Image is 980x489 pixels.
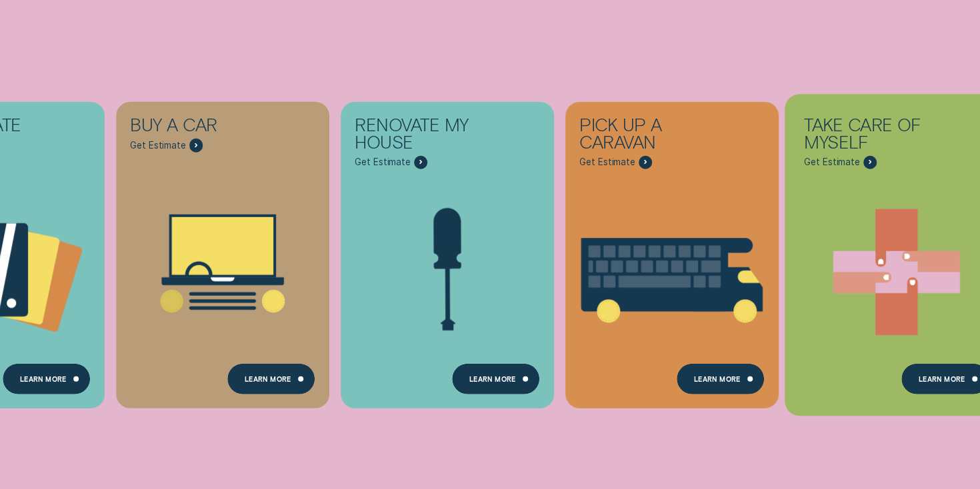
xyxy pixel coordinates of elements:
[341,102,554,400] a: Renovate My House - Learn more
[579,157,635,168] span: Get Estimate
[452,364,539,394] a: Learn more
[804,157,859,168] span: Get Estimate
[3,364,90,394] a: Learn more
[355,157,410,168] span: Get Estimate
[804,116,940,155] div: Take care of myself
[116,102,329,400] a: Buy a car - Learn more
[130,140,185,151] span: Get Estimate
[579,116,715,155] div: Pick up a caravan
[355,116,491,155] div: Renovate My House
[565,102,779,400] a: Pick up a caravan - Learn more
[130,116,266,139] div: Buy a car
[227,364,315,394] a: Learn More
[677,364,764,394] a: Learn More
